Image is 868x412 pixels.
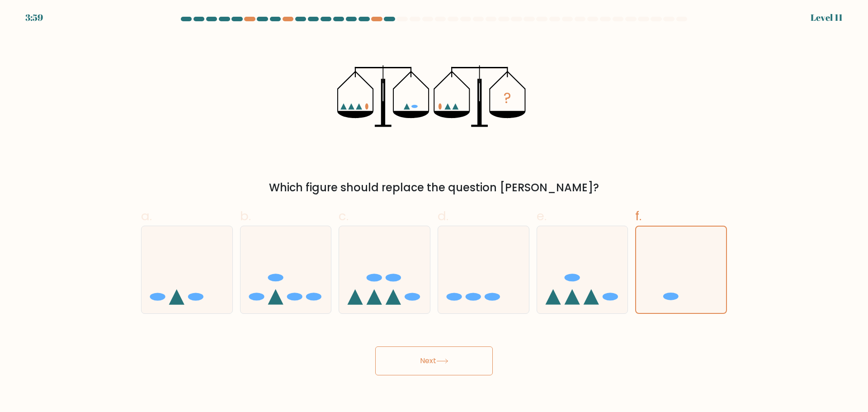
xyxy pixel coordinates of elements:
button: Next [375,346,493,375]
span: e. [537,207,547,225]
tspan: ? [504,88,512,109]
div: Level 11 [811,11,843,24]
span: d. [438,207,448,225]
span: b. [240,207,251,225]
span: f. [635,207,642,225]
div: Which figure should replace the question [PERSON_NAME]? [146,180,722,196]
div: 3:59 [25,11,43,24]
span: a. [141,207,152,225]
span: c. [339,207,349,225]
